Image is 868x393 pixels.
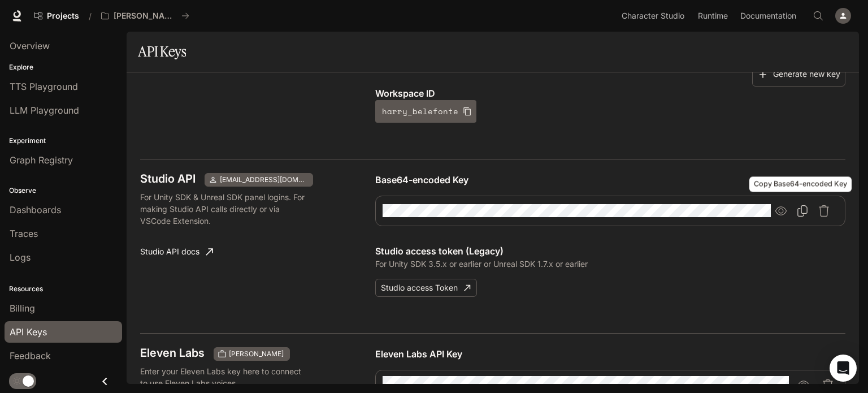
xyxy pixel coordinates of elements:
[136,240,218,263] a: Studio API docs
[96,5,194,27] button: All workspaces
[214,347,290,361] div: This key will apply to your current workspace only
[375,100,476,123] button: harry_belefonte
[47,11,79,21] span: Projects
[375,347,845,361] p: Eleven Labs API Key
[140,173,196,184] h3: Studio API
[205,173,313,187] div: This key applies to current user accounts
[375,258,845,270] p: For Unity SDK 3.5.x or earlier or Unreal SDK 1.7.x or earlier
[749,177,852,192] div: Copy Base64-encoded Key
[84,10,96,22] div: /
[693,5,735,27] a: Runtime
[375,279,477,297] button: Studio access Token
[114,11,177,21] p: [PERSON_NAME]
[375,244,845,258] p: Studio access token (Legacy)
[375,87,845,100] p: Workspace ID
[698,9,728,23] span: Runtime
[736,5,805,27] a: Documentation
[140,191,310,227] p: For Unity SDK & Unreal SDK panel logins. For making Studio API calls directly or via VSCode Exten...
[224,349,288,359] span: [PERSON_NAME]
[140,347,205,359] h3: Eleven Labs
[375,173,845,187] p: Base64-encoded Key
[215,175,311,185] span: [EMAIL_ADDRESS][DOMAIN_NAME]
[792,201,813,221] button: Copy Base64-encoded Key
[830,355,857,382] div: Open Intercom Messenger
[740,9,796,23] span: Documentation
[140,365,310,389] p: Enter your Eleven Labs key here to connect to use Eleven Labs voices.
[617,5,692,27] a: Character Studio
[752,62,845,87] button: Generate new key
[807,5,830,27] button: Open Command Menu
[29,5,84,27] a: Go to projects
[622,9,684,23] span: Character Studio
[138,40,186,63] h1: API Keys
